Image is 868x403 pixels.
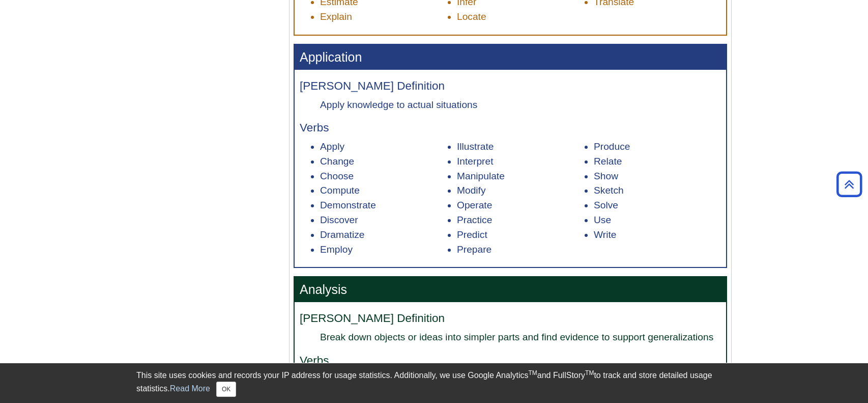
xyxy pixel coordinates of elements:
[320,183,447,198] li: Compute
[457,213,584,228] li: Practice
[457,183,584,198] li: Modify
[320,169,447,184] li: Choose
[594,154,721,169] li: Relate
[594,169,721,184] li: Show
[594,198,721,213] li: Solve
[136,369,732,397] div: This site uses cookies and records your IP address for usage statistics. Additionally, we use Goo...
[170,384,210,393] a: Read More
[457,140,584,154] li: Illustrate
[585,369,594,377] sup: TM
[594,228,721,243] li: Write
[295,45,726,70] h3: Application
[320,213,447,228] li: Discover
[594,183,721,198] li: Sketch
[457,198,584,213] li: Operate
[457,154,584,169] li: Interpret
[457,228,584,243] li: Predict
[457,169,584,184] li: Manipulate
[295,277,726,302] h3: Analysis
[594,140,721,154] li: Produce
[320,330,721,344] dd: Break down objects or ideas into simpler parts and find evidence to support generalizations
[300,122,721,135] h4: Verbs
[320,10,447,24] li: Explain
[300,355,721,367] h4: Verbs
[320,140,447,154] li: Apply
[594,213,721,228] li: Use
[320,228,447,243] li: Dramatize
[300,80,721,93] h4: [PERSON_NAME] Definition
[320,243,447,257] li: Employ
[833,177,865,191] a: Back to Top
[216,382,236,397] button: Close
[320,154,447,169] li: Change
[320,198,447,213] li: Demonstrate
[300,312,721,325] h4: [PERSON_NAME] Definition
[457,10,584,24] li: Locate
[457,243,584,257] li: Prepare
[528,369,537,377] sup: TM
[320,98,721,112] dd: Apply knowledge to actual situations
